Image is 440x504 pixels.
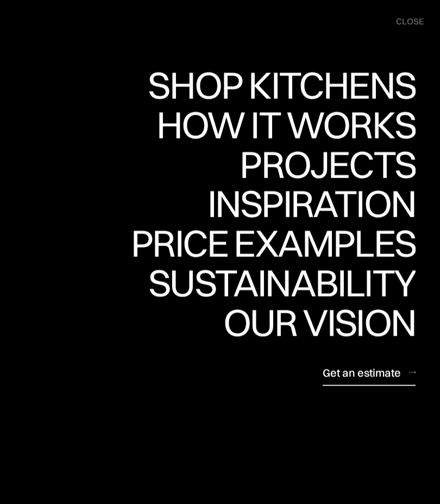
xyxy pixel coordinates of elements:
a: Price examples [131,224,416,264]
a: Inspiration [208,185,416,224]
div: Our vision [223,303,416,341]
div: menu [385,11,424,33]
div: Projects [240,145,416,183]
div: Inspiration [208,185,416,223]
div: Shop Kitchens [148,66,416,104]
div: How it works [156,105,416,143]
div: close [396,16,424,28]
a: How it works [156,105,416,145]
a: Projects [240,145,416,185]
a: Sustainability [148,264,416,304]
a: Our vision [223,303,416,343]
div: Price examples [131,224,416,262]
a: Get an estimate [323,359,416,386]
div: Get an estimate [323,365,401,380]
a: Shop Kitchens [148,66,416,106]
div: Sustainability [148,264,416,302]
